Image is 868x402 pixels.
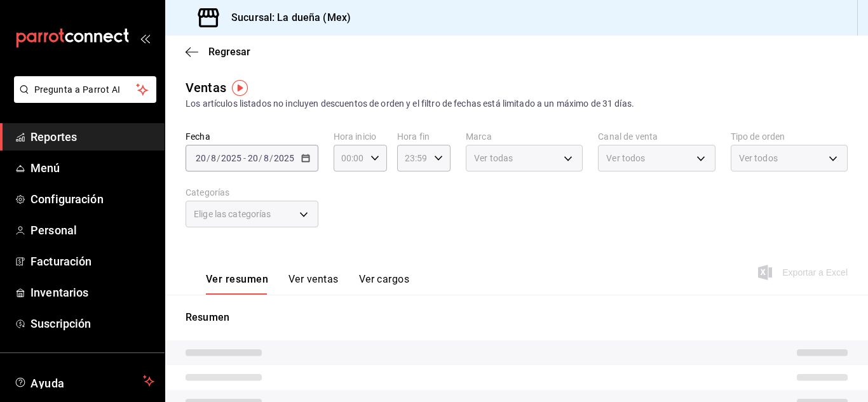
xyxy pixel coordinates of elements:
[598,132,715,141] label: Canal de venta
[31,191,154,208] span: Configuración
[186,132,318,141] label: Fecha
[359,273,410,295] button: Ver cargos
[31,373,138,389] span: Ayuda
[731,132,848,141] label: Tipo de orden
[207,153,210,163] span: /
[269,153,273,163] span: /
[474,152,513,164] span: Ver todas
[606,152,645,164] span: Ver todos
[34,83,137,97] span: Pregunta a Parrot AI
[31,284,154,301] span: Inventarios
[31,159,154,177] span: Menú
[220,153,242,163] input: ----
[206,273,268,295] button: Ver resumen
[334,132,387,141] label: Hora inicio
[14,76,156,103] button: Pregunta a Parrot AI
[31,128,154,145] span: Reportes
[263,153,269,163] input: --
[247,153,259,163] input: --
[186,188,318,197] label: Categorías
[31,253,154,270] span: Facturación
[206,273,409,295] div: navigation tabs
[140,33,150,43] button: open_drawer_menu
[273,153,295,163] input: ----
[208,46,250,58] span: Regresar
[288,273,339,295] button: Ver ventas
[232,80,248,96] img: Tooltip marker
[195,153,207,163] input: --
[186,46,250,58] button: Regresar
[9,92,156,105] a: Pregunta a Parrot AI
[194,208,271,220] span: Elige las categorías
[221,10,351,25] h3: Sucursal: La dueña (Mex)
[31,222,154,239] span: Personal
[466,132,583,141] label: Marca
[210,153,217,163] input: --
[243,153,246,163] span: -
[186,78,226,97] div: Ventas
[186,310,848,325] p: Resumen
[186,97,848,111] div: Los artículos listados no incluyen descuentos de orden y el filtro de fechas está limitado a un m...
[397,132,451,141] label: Hora fin
[259,153,262,163] span: /
[739,152,778,164] span: Ver todos
[31,315,154,332] span: Suscripción
[217,153,220,163] span: /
